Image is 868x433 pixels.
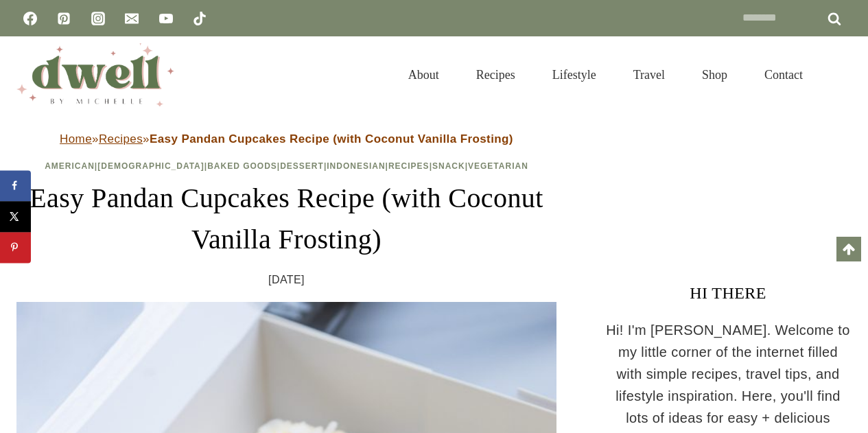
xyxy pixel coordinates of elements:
span: » » [60,132,513,145]
a: Shop [683,53,746,97]
span: | | | | | | | [45,161,528,171]
nav: Primary Navigation [390,53,821,97]
strong: Easy Pandan Cupcakes Recipe (with Coconut Vanilla Frosting) [150,132,513,145]
a: Snack [432,161,465,171]
a: [DEMOGRAPHIC_DATA] [97,161,204,171]
a: Facebook [16,5,44,32]
a: Recipes [458,53,534,97]
a: YouTube [152,5,180,32]
a: Recipes [99,132,143,145]
a: Baked Goods [207,161,277,171]
a: TikTok [186,5,213,32]
img: DWELL by michelle [16,43,174,106]
a: Indonesian [327,161,385,171]
a: Home [60,132,92,145]
a: Instagram [84,5,112,32]
a: Scroll to top [836,237,861,261]
a: About [390,53,458,97]
a: Contact [746,53,821,97]
a: Travel [615,53,683,97]
a: Dessert [280,161,324,171]
a: Recipes [388,161,430,171]
button: View Search Form [828,63,852,86]
a: Vegetarian [468,161,528,171]
time: [DATE] [268,271,305,289]
h1: Easy Pandan Cupcakes Recipe (with Coconut Vanilla Frosting) [16,178,556,260]
a: Lifestyle [534,53,615,97]
a: Pinterest [50,5,78,32]
h3: HI THERE [605,281,852,305]
a: Email [118,5,145,32]
a: American [45,161,95,171]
